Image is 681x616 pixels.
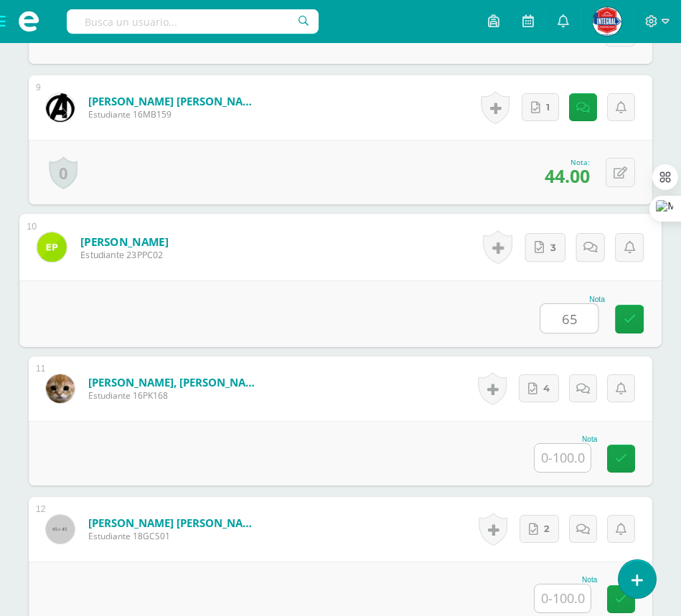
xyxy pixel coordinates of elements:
a: 1 [522,93,559,121]
div: Nota [534,435,597,443]
span: Estudiante 16MB159 [88,108,260,120]
a: 0 [49,156,78,189]
a: 3 [525,233,566,262]
a: 4 [519,374,559,402]
a: [PERSON_NAME] [PERSON_NAME] [88,94,260,108]
div: Nota: [545,157,590,167]
img: 8762b6bb3af3da8fe1474ae5a1e34521.png [46,374,75,403]
span: 2 [544,516,550,542]
input: 0-100.0 [535,584,591,612]
img: 582f6961fd10220c62d9660a3c34d053.png [46,93,75,122]
a: [PERSON_NAME], [PERSON_NAME] [88,375,260,389]
span: Estudiante 23PPC02 [80,248,169,261]
input: 0-100.0 [535,444,591,472]
span: 3 [550,234,556,261]
a: [PERSON_NAME] [PERSON_NAME] [88,516,260,530]
span: 4 [543,375,550,402]
img: 45x45 [46,515,75,544]
input: 0-100.0 [540,304,598,333]
img: 5b05793df8038e2f74dd67e63a03d3f6.png [593,7,621,36]
div: Nota [540,295,605,303]
div: Nota [534,576,597,584]
span: Estudiante 18GCS01 [88,530,260,542]
input: Busca un usuario... [67,9,319,34]
span: Estudiante 16PK168 [88,389,260,402]
span: 1 [546,94,550,120]
img: 371c8749986acd3f9f42cad022c42da8.png [37,232,67,262]
a: 2 [520,515,559,543]
span: 44.00 [545,164,590,188]
a: [PERSON_NAME] [80,234,169,249]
